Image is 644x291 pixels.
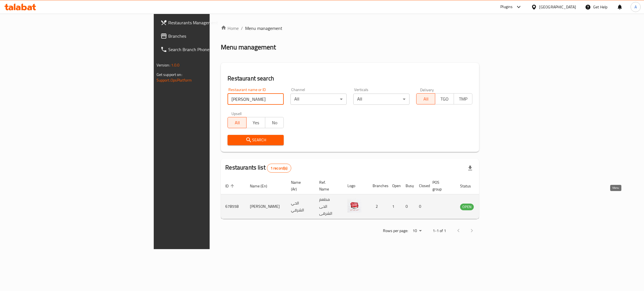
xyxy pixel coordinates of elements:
span: No [267,119,282,127]
button: All [416,93,435,104]
div: All [353,94,409,105]
button: TGO [435,93,454,104]
td: [PERSON_NAME] [245,194,287,219]
span: Name (Ar) [291,179,308,192]
td: 0 [401,194,415,219]
nav: breadcrumb [221,25,479,32]
span: All [419,95,433,103]
div: Total records count [267,164,291,173]
button: TMP [454,93,473,104]
p: 1-1 of 1 [433,227,446,234]
span: TMP [456,95,470,103]
button: All [228,117,247,128]
a: Support.OpsPlatform [157,77,192,84]
button: Search [228,135,284,145]
span: Status [460,183,478,189]
th: Closed [415,177,428,194]
th: Busy [401,177,415,194]
span: Restaurants Management [168,19,257,26]
td: 2 [368,194,388,219]
div: All [290,94,347,105]
span: Branches [168,33,257,39]
span: TGO [437,95,452,103]
span: Version: [157,61,170,69]
span: POS group [432,179,449,192]
td: 0 [415,194,428,219]
span: Yes [249,119,263,127]
span: Ref. Name [319,179,336,192]
td: مطعم الحى الشرقى [315,194,343,219]
span: ID [225,183,236,189]
a: Search Branch Phone [156,43,261,56]
span: 1 record(s) [267,166,291,171]
th: Open [388,177,401,194]
span: All [230,119,244,127]
a: Restaurants Management [156,16,261,29]
span: A [634,4,637,10]
th: Branches [368,177,388,194]
p: Rows per page: [383,227,408,234]
div: Export file [463,161,477,175]
button: Yes [246,117,265,128]
img: Alhay Alsharqy [347,199,361,213]
span: Name (En) [250,183,274,189]
span: Search Branch Phone [168,46,257,53]
table: enhanced table [221,177,504,219]
span: Get support on: [157,71,182,78]
button: No [265,117,284,128]
label: Upsell [231,111,242,115]
span: OPEN [460,204,474,210]
div: Plugins [500,4,513,10]
input: Search for restaurant name or ID.. [228,94,284,105]
div: Rows per page: [410,227,424,235]
span: Menu management [245,25,282,32]
div: [GEOGRAPHIC_DATA] [539,4,576,10]
h2: Restaurant search [228,74,472,83]
h2: Restaurants list [225,163,291,173]
span: 1.0.0 [171,61,180,69]
span: Search [232,137,279,144]
th: Logo [343,177,368,194]
td: الحي الشرقي [287,194,315,219]
label: Delivery [420,88,434,92]
td: 1 [388,194,401,219]
a: Branches [156,29,261,43]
